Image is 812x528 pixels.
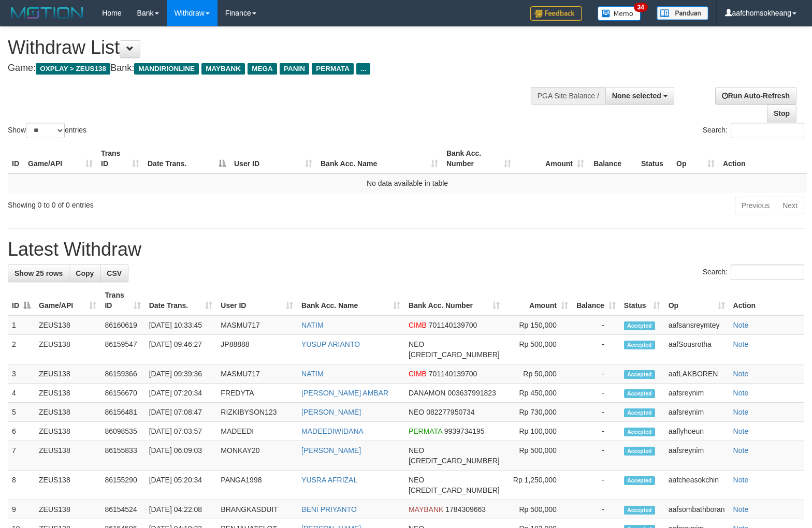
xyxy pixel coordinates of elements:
[731,123,804,138] input: Search:
[664,315,729,335] td: aafsansreymtey
[216,286,297,315] th: User ID: activate to sort column ascending
[301,340,360,348] a: YUSUP ARIANTO
[515,144,588,173] th: Amount: activate to sort column ascending
[664,500,729,519] td: aafsombathboran
[301,505,357,514] a: BENI PRIYANTO
[145,315,217,335] td: [DATE] 10:33:45
[624,506,655,515] span: Accepted
[409,389,446,397] span: DANAMON
[145,364,217,384] td: [DATE] 09:39:36
[598,6,641,21] img: Button%20Memo.svg
[624,408,655,417] span: Accepted
[664,441,729,471] td: aafsreynim
[620,286,664,315] th: Status: activate to sort column ascending
[301,370,324,378] a: NATIM
[201,63,245,75] span: MAYBANK
[733,389,749,397] a: Note
[409,476,424,484] span: NEO
[447,389,496,397] span: Copy 003637991823 to clipboard
[637,144,672,173] th: Status
[100,403,144,422] td: 86156481
[664,286,729,315] th: Op: activate to sort column ascending
[145,500,217,519] td: [DATE] 04:22:08
[100,422,144,441] td: 86098535
[735,197,776,214] a: Previous
[624,321,655,330] span: Accepted
[572,315,620,335] td: -
[230,144,316,173] th: User ID: activate to sort column ascending
[301,427,364,435] a: MADEEDIWIDANA
[8,364,35,384] td: 3
[733,408,749,416] a: Note
[409,350,500,359] span: Copy 5859459259237385 to clipboard
[143,144,230,173] th: Date Trans.: activate to sort column descending
[145,286,217,315] th: Date Trans.: activate to sort column ascending
[504,364,572,384] td: Rp 50,000
[35,471,100,500] td: ZEUS138
[100,441,144,471] td: 86155833
[624,476,655,485] span: Accepted
[280,63,309,75] span: PANIN
[634,3,648,12] span: 34
[97,144,143,173] th: Trans ID: activate to sort column ascending
[776,197,804,214] a: Next
[145,403,217,422] td: [DATE] 07:08:47
[409,427,442,435] span: PERMATA
[624,341,655,349] span: Accepted
[657,6,708,20] img: panduan.png
[572,441,620,471] td: -
[8,471,35,500] td: 8
[301,446,361,454] a: [PERSON_NAME]
[216,384,297,403] td: FREDYTA
[8,265,69,282] a: Show 25 rows
[356,63,370,75] span: ...
[664,422,729,441] td: aaflyhoeun
[301,408,361,416] a: [PERSON_NAME]
[35,384,100,403] td: ZEUS138
[733,427,749,435] a: Note
[8,384,35,403] td: 4
[100,335,144,364] td: 86159547
[216,335,297,364] td: JP88888
[8,173,807,193] td: No data available in table
[572,335,620,364] td: -
[216,422,297,441] td: MADEEDI
[35,364,100,384] td: ZEUS138
[767,105,796,122] a: Stop
[312,63,354,75] span: PERMATA
[76,269,94,277] span: Copy
[301,389,388,397] a: [PERSON_NAME] AMBAR
[624,389,655,398] span: Accepted
[731,265,804,280] input: Search:
[35,441,100,471] td: ZEUS138
[531,87,605,105] div: PGA Site Balance /
[588,144,637,173] th: Balance
[100,364,144,384] td: 86159366
[100,471,144,500] td: 86155290
[572,500,620,519] td: -
[504,500,572,519] td: Rp 500,000
[35,335,100,364] td: ZEUS138
[504,384,572,403] td: Rp 450,000
[664,384,729,403] td: aafsreynim
[504,403,572,422] td: Rp 730,000
[703,265,804,280] label: Search:
[8,63,531,74] h4: Game: Bank:
[504,315,572,335] td: Rp 150,000
[733,340,749,348] a: Note
[216,364,297,384] td: MASMU717
[572,471,620,500] td: -
[15,269,63,277] span: Show 25 rows
[35,315,100,335] td: ZEUS138
[100,315,144,335] td: 86160619
[35,422,100,441] td: ZEUS138
[301,321,324,329] a: NATIM
[429,321,477,329] span: Copy 701140139700 to clipboard
[445,505,486,514] span: Copy 1784309663 to clipboard
[145,335,217,364] td: [DATE] 09:46:27
[442,144,515,173] th: Bank Acc. Number: activate to sort column ascending
[36,63,110,75] span: OXPLAY > ZEUS138
[409,457,500,465] span: Copy 5859459181258384 to clipboard
[145,384,217,403] td: [DATE] 07:20:34
[572,384,620,403] td: -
